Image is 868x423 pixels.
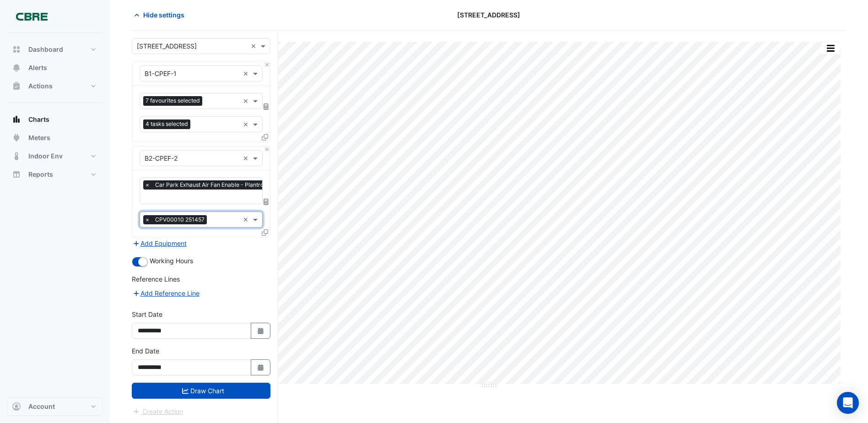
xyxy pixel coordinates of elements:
app-icon: Dashboard [12,45,21,54]
span: × [143,180,151,190]
button: Add Equipment [132,238,187,249]
app-icon: Alerts [12,63,21,72]
span: CPV00010 251457 [153,215,207,224]
span: Meters [28,133,50,142]
span: × [143,215,151,224]
app-icon: Reports [12,170,21,179]
button: Alerts [7,59,102,77]
button: Close [264,146,270,152]
span: Choose Function [262,198,270,206]
span: Hide settings [143,10,184,20]
span: Indoor Env [28,152,63,161]
button: Dashboard [7,40,102,59]
span: Clone Favourites and Tasks from this Equipment to other Equipment [262,228,268,236]
button: Hide settings [132,7,190,23]
button: Indoor Env [7,147,102,165]
label: Start Date [132,309,162,319]
button: More Options [821,43,840,54]
label: End Date [132,346,159,356]
button: Draw Chart [132,383,270,399]
span: Reports [28,170,53,179]
span: Clear [251,41,259,51]
span: Dashboard [28,45,63,54]
img: Company Logo [11,7,52,26]
span: [STREET_ADDRESS] [457,10,520,20]
app-escalated-ticket-create-button: Please draw the charts first [132,407,183,415]
label: Reference Lines [132,274,180,284]
span: 7 favourites selected [143,96,202,105]
span: Charts [28,115,49,124]
span: Clear [243,69,251,78]
app-icon: Indoor Env [12,152,21,161]
button: Charts [7,110,102,129]
span: Choose Function [262,103,270,110]
span: 4 tasks selected [143,119,190,129]
button: Meters [7,129,102,147]
app-icon: Meters [12,133,21,142]
span: Clear [243,215,251,224]
app-icon: Charts [12,115,21,124]
app-icon: Actions [12,81,21,91]
button: Add Reference Line [132,288,200,298]
fa-icon: Select Date [257,327,265,335]
span: Clone Favourites and Tasks from this Equipment to other Equipment [262,133,268,141]
span: Alerts [28,63,47,72]
button: Reports [7,165,102,184]
button: Actions [7,77,102,95]
span: Clear [243,96,251,106]
span: Clear [243,119,251,129]
div: Open Intercom Messenger [837,392,859,414]
button: Account [7,397,102,416]
span: Working Hours [150,257,193,265]
button: Close [264,62,270,68]
span: Clear [243,153,251,163]
fa-icon: Select Date [257,363,265,371]
span: Actions [28,81,53,91]
span: Account [28,402,55,411]
span: Car Park Exhaust Air Fan Enable - Plantroom, Plantroom [153,180,304,190]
